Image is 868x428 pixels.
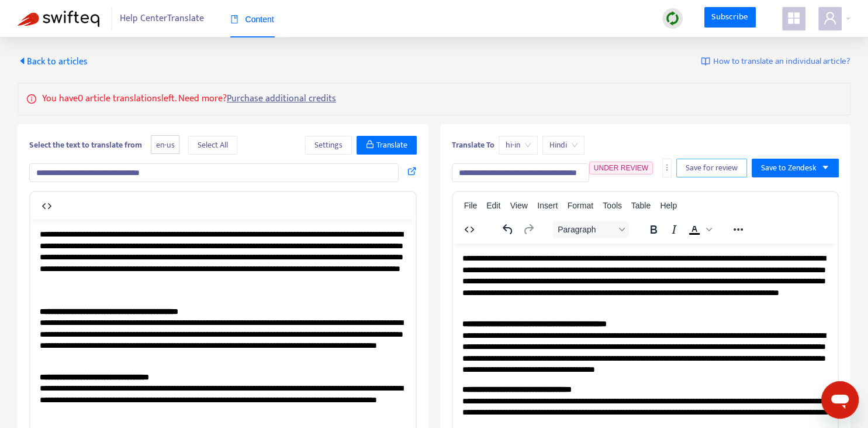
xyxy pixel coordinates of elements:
span: Back to articles [18,54,88,70]
span: Save for review [686,162,738,174]
span: Paragraph [558,225,615,234]
span: appstore [787,11,801,25]
p: You have 0 article translations left. Need more? [42,92,336,106]
span: caret-left [18,56,27,66]
img: image-link [701,57,710,66]
span: en-us [151,135,179,155]
button: Save to Zendeskcaret-down [752,159,839,177]
button: Block Paragraph [553,221,629,238]
button: Save for review [676,159,747,177]
span: info-circle [27,92,36,104]
span: Select All [198,139,228,152]
span: hi-in [506,136,531,154]
button: Translate [357,136,417,155]
span: UNDER REVIEW [594,164,648,172]
span: Format [568,201,593,210]
span: Insert [537,201,558,210]
a: Purchase additional credits [227,91,336,107]
span: caret-down [821,163,829,172]
span: Help Center Translate [120,8,204,30]
button: Italic [664,221,684,238]
div: Text color Black [684,221,714,238]
a: Subscribe [704,7,756,28]
b: Select the text to translate from [29,138,142,152]
a: How to translate an individual article? [701,55,850,69]
span: Translate [376,139,407,152]
img: sync.dc5367851b00ba804db3.png [665,11,680,26]
button: Undo [498,221,518,238]
body: Rich Text Area. Press ALT-0 for help. [9,9,376,198]
span: Hindi [549,136,577,154]
img: Swifteq [18,11,99,27]
button: Redo [518,221,538,238]
span: Table [631,201,651,210]
button: Reveal or hide additional toolbar items [728,221,748,238]
span: View [510,201,528,210]
body: Rich Text Area. Press ALT-0 for help. [9,9,376,186]
span: more [663,163,671,172]
span: How to translate an individual article? [713,55,850,69]
button: more [662,159,672,177]
button: Select All [188,136,237,155]
span: Help [660,201,677,210]
span: Content [230,15,274,24]
span: Edit [486,201,500,210]
button: Bold [644,221,663,238]
span: File [464,201,478,210]
b: Translate To [452,138,494,152]
span: Save to Zendesk [761,162,817,174]
span: user [823,11,837,25]
button: Settings [305,136,352,155]
span: Settings [314,139,343,152]
iframe: Button to launch messaging window [821,381,859,419]
span: book [230,15,238,23]
span: Tools [603,201,622,210]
